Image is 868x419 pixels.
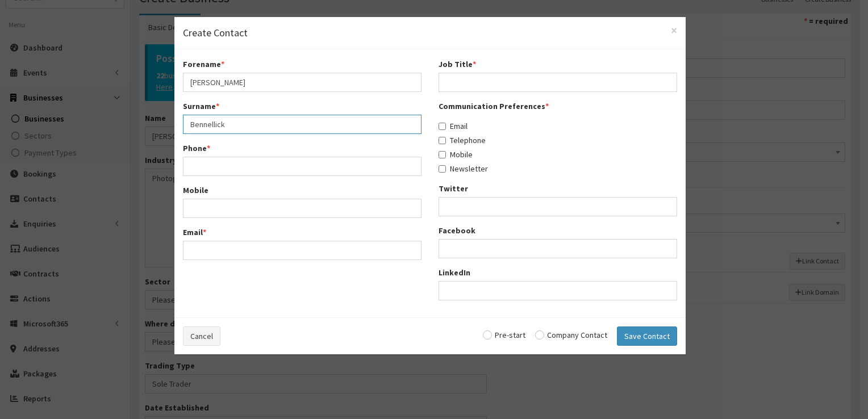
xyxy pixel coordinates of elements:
[439,123,446,130] input: Email
[439,58,476,70] label: Job Title
[183,26,677,40] h4: Create Contact
[183,100,219,112] label: Surname
[671,23,677,38] span: ×
[183,185,208,196] label: Mobile
[535,331,607,339] label: Company Contact
[183,326,220,346] button: Cancel
[439,163,488,174] label: Newsletter
[483,331,525,339] label: Pre-start
[183,143,210,154] label: Phone
[439,149,473,160] label: Mobile
[183,227,206,238] label: Email
[439,120,468,132] label: Email
[183,58,224,70] label: Forename
[439,100,549,112] label: Communication Preferences
[439,151,446,158] input: Mobile
[439,225,475,236] label: Facebook
[671,24,677,36] button: Close
[439,137,446,144] input: Telephone
[439,135,486,146] label: Telephone
[439,183,468,194] label: Twitter
[617,326,677,346] button: Save Contact
[439,165,446,173] input: Newsletter
[439,267,470,278] label: LinkedIn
